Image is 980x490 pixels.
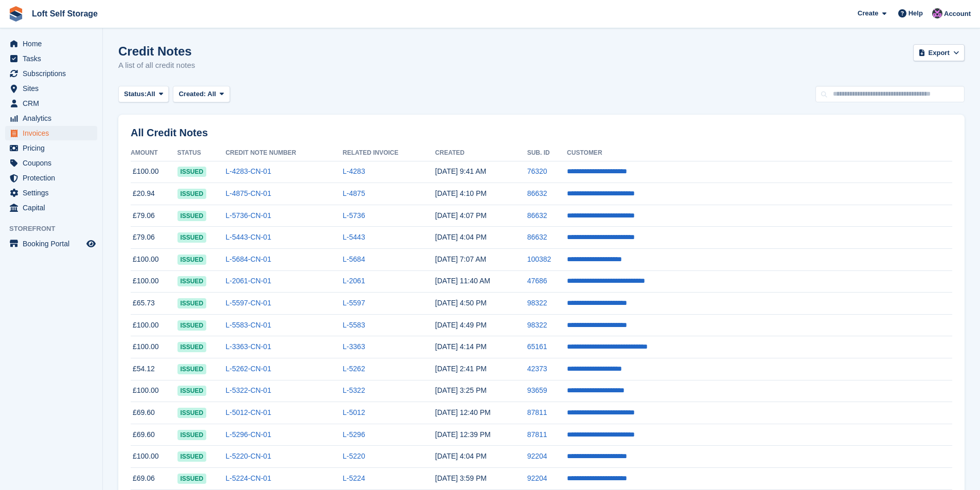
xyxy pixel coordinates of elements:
time: 2025-07-07 14:59:40 UTC [435,474,487,482]
span: Coupons [23,156,84,170]
img: stora-icon-8386f47178a22dfd0bd8f6a31ec36ba5ce8667c1dd55bd0f319d3a0aa187defe.svg [8,6,24,22]
a: 93659 [527,386,547,394]
a: L-2061 [343,277,365,285]
span: All [147,89,155,99]
span: Account [944,9,971,19]
a: menu [5,201,97,215]
a: L-5684-CN-01 [225,255,271,263]
a: L-4875-CN-01 [225,189,271,197]
td: £79.06 [131,227,177,249]
span: Help [908,8,923,19]
span: Protection [23,171,84,185]
span: Booking Portal [23,237,84,251]
a: 100382 [527,255,551,263]
td: £69.60 [131,402,177,424]
td: £100.00 [131,161,177,183]
a: 87811 [527,408,547,416]
a: L-5220-CN-01 [225,452,271,460]
span: issued [177,364,207,374]
h1: Credit Notes [118,44,195,58]
a: L-5684 [343,255,365,263]
td: £100.00 [131,336,177,358]
a: L-5224 [343,474,365,482]
a: L-5583-CN-01 [225,321,271,329]
a: menu [5,51,97,66]
a: L-5736 [343,211,365,220]
time: 2025-07-07 15:04:15 UTC [435,452,487,460]
a: L-5597 [343,299,365,307]
td: £69.06 [131,468,177,490]
a: L-5322-CN-01 [225,386,271,394]
span: issued [177,320,207,331]
td: £100.00 [131,249,177,271]
span: issued [177,474,207,484]
a: L-5736-CN-01 [225,211,271,220]
span: issued [177,255,207,265]
span: CRM [23,96,84,111]
time: 2025-07-28 15:14:35 UTC [435,342,487,351]
time: 2025-07-30 15:50:51 UTC [435,299,487,307]
td: £54.12 [131,358,177,380]
time: 2025-07-30 15:49:25 UTC [435,321,487,329]
a: menu [5,37,97,51]
time: 2025-07-25 14:25:55 UTC [435,386,487,394]
td: £65.73 [131,293,177,315]
span: Status: [124,89,147,99]
td: £79.06 [131,205,177,227]
span: Storefront [9,224,102,234]
a: 86632 [527,211,547,220]
a: L-4283-CN-01 [225,167,271,175]
a: L-5262-CN-01 [225,365,271,373]
a: menu [5,81,97,96]
a: L-5262 [343,365,365,373]
span: issued [177,430,207,440]
a: Loft Self Storage [28,5,102,22]
span: Create [858,8,878,19]
a: L-3363-CN-01 [225,342,271,351]
a: 92204 [527,452,547,460]
a: 98322 [527,321,547,329]
time: 2025-08-08 06:07:03 UTC [435,255,486,263]
a: menu [5,96,97,111]
a: L-4875 [343,189,365,197]
a: menu [5,66,97,81]
a: L-5597-CN-01 [225,299,271,307]
a: menu [5,156,97,170]
span: issued [177,408,207,418]
a: menu [5,141,97,155]
td: £69.60 [131,424,177,446]
span: Invoices [23,126,84,140]
th: Customer [567,145,952,161]
a: 98322 [527,299,547,307]
th: Sub. ID [527,145,567,161]
span: issued [177,451,207,462]
time: 2025-07-08 11:40:07 UTC [435,408,491,416]
span: Created: [179,90,206,98]
span: Sites [23,81,84,96]
span: Export [929,48,950,58]
a: menu [5,171,97,185]
span: issued [177,276,207,286]
time: 2025-08-12 15:04:48 UTC [435,233,487,241]
th: Related Invoice [343,145,435,161]
span: Pricing [23,141,84,155]
a: 87811 [527,430,547,439]
span: All [207,90,216,98]
span: Settings [23,186,84,200]
p: A list of all credit notes [118,60,195,71]
a: menu [5,237,97,251]
button: Status: All [118,86,169,103]
img: Amy Wright [932,8,942,19]
a: L-5296 [343,430,365,439]
a: L-5220 [343,452,365,460]
time: 2025-07-08 11:39:31 UTC [435,430,491,439]
time: 2025-07-28 13:41:40 UTC [435,365,487,373]
a: L-5012-CN-01 [225,408,271,416]
span: issued [177,386,207,396]
th: Created [435,145,527,161]
a: 86632 [527,233,547,241]
a: L-5583 [343,321,365,329]
a: L-5443 [343,233,365,241]
button: Created: All [173,86,229,103]
a: L-2061-CN-01 [225,277,271,285]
